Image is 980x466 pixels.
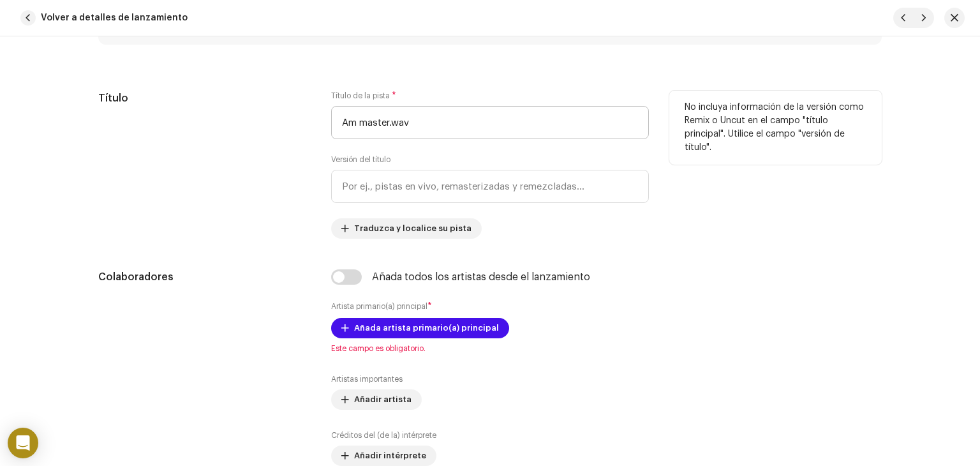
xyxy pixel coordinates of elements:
[8,428,38,458] div: Open Intercom Messenger
[331,389,422,410] button: Añadir artista
[331,91,396,101] label: Título de la pista
[98,91,311,106] h5: Título
[372,272,590,282] div: Añada todos los artistas desde el lanzamiento
[331,303,427,310] small: Artista primario(a) principal
[331,154,390,165] label: Versión del título
[331,170,649,203] input: Por ej., pistas en vivo, remasterizadas y remezcladas...
[354,387,412,412] span: Añadir artista
[331,430,436,440] label: Créditos del (de la) intérprete
[331,343,649,354] span: Este campo es obligatorio.
[331,318,509,338] button: Añada artista primario(a) principal
[685,101,866,154] p: No incluya información de la versión como Remix o Uncut en el campo "título principal". Utilice e...
[98,269,311,285] h5: Colaboradores
[331,374,403,384] label: Artistas importantes
[331,446,436,466] button: Añadir intérprete
[354,315,499,341] span: Añada artista primario(a) principal
[354,216,471,241] span: Traduzca y localice su pista
[331,106,649,139] input: Ingrese el nombre de la pista
[331,218,482,239] button: Traduzca y localice su pista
